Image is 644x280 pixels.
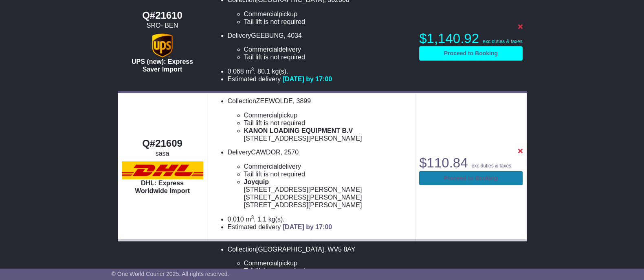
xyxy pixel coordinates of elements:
li: delivery [244,163,411,170]
li: pickup [244,10,411,18]
li: Tail lift is not required [244,53,411,61]
li: Collection [228,97,411,142]
span: , 4034 [284,32,301,39]
div: [STREET_ADDRESS][PERSON_NAME] [244,135,411,142]
span: kg(s). [272,68,288,75]
a: Proceed to Booking [419,46,522,61]
span: $ [419,155,468,170]
sup: 3 [251,67,254,72]
span: [DATE] by 17:00 [283,76,332,82]
li: Tail lift is not required [244,170,411,178]
span: 1.1 [257,216,266,223]
div: [STREET_ADDRESS][PERSON_NAME] [244,193,411,201]
span: Commercial [244,11,279,17]
div: sasa [122,150,203,157]
span: exc duties & taxes [483,39,522,44]
span: 1,140.92 [426,31,479,46]
li: pickup [244,111,411,119]
span: GEEBUNG [251,32,284,39]
span: Commercial [244,260,279,267]
span: kg(s). [268,216,285,223]
img: UPS (new): Express Saver Import [152,33,172,58]
div: [STREET_ADDRESS][PERSON_NAME] [244,201,411,209]
li: Delivery [228,32,411,61]
span: , 3899 [293,98,311,104]
span: , WV5 8AY [324,246,355,253]
div: Q#21609 [122,138,203,150]
span: 80.1 [257,68,270,75]
span: Commercial [244,112,279,119]
div: Q#21610 [122,10,203,22]
li: Estimated delivery [228,75,411,83]
span: [DATE] by 17:00 [283,224,332,230]
span: Commercial [244,46,279,53]
span: © One World Courier 2025. All rights reserved. [112,271,229,277]
li: Tail lift is not required [244,267,411,275]
span: [GEOGRAPHIC_DATA] [256,246,324,253]
span: $ [419,31,479,46]
span: 0.010 [228,216,244,223]
div: KANON LOADING EQUIPMENT B.V [244,127,411,135]
div: SRO- BEN [122,22,203,29]
span: ZEEWOLDE [256,98,293,104]
sup: 3 [251,215,254,220]
li: delivery [244,46,411,53]
span: , 2570 [281,149,299,156]
span: UPS (new): Express Saver Import [132,58,193,73]
img: DHL: Express Worldwide Import [122,161,203,179]
li: Estimated delivery [228,223,411,231]
span: m . [246,216,255,223]
a: Proceed to Booking [419,171,522,185]
span: 110.84 [426,155,468,170]
span: DHL: Express Worldwide Import [135,180,190,194]
li: Tail lift is not required [244,18,411,26]
span: m . [246,68,255,75]
span: CAWDOR [251,149,280,156]
li: Delivery [228,148,411,209]
span: Commercial [244,163,279,170]
span: exc duties & taxes [472,163,511,169]
li: Tail lift is not required [244,119,411,127]
div: [STREET_ADDRESS][PERSON_NAME] [244,186,411,193]
div: Joyquip [244,178,411,186]
span: 0.068 [228,68,244,75]
li: pickup [244,259,411,267]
